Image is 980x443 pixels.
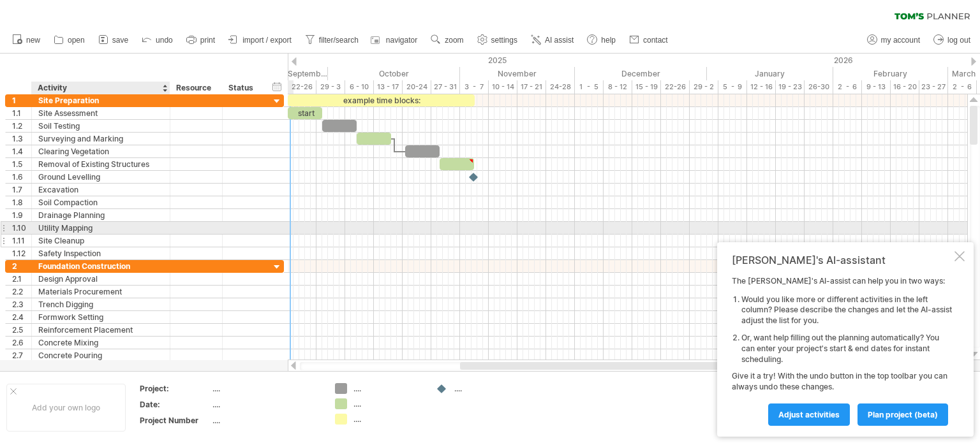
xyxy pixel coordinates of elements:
div: Drainage Planning [38,209,163,221]
div: October 2025 [328,67,460,80]
div: Concrete Pouring [38,349,163,361]
div: January 2026 [707,67,833,80]
span: plan project (beta) [868,410,938,419]
a: contact [626,32,672,48]
div: Add your own logo [6,384,126,432]
span: import / export [242,36,292,45]
div: 17 - 21 [517,80,546,94]
span: new [26,36,40,45]
div: 20-24 [403,80,431,94]
div: Formwork Setting [38,311,163,323]
div: .... [454,383,524,394]
div: Site Cleanup [38,235,163,247]
div: 1.8 [12,196,31,208]
div: 1.11 [12,235,31,247]
div: Soil Testing [38,120,163,132]
div: 26-30 [805,80,833,94]
div: 9 - 13 [862,80,891,94]
a: help [584,32,620,48]
div: Activity [38,82,163,94]
div: [PERSON_NAME]'s AI-assistant [732,254,952,266]
div: 1.4 [12,145,31,157]
div: 2 - 6 [948,80,977,94]
div: .... [212,399,320,410]
div: 2 [12,260,31,272]
div: 24-28 [546,80,575,94]
div: start [288,107,322,119]
div: example time blocks: [288,94,475,106]
div: Project Number [140,415,210,426]
div: 29 - 2 [690,80,718,94]
div: 1.7 [12,184,31,196]
div: 1.6 [12,171,31,183]
div: Status [228,82,256,94]
div: 2.2 [12,286,31,298]
a: log out [930,32,974,48]
a: undo [138,32,177,48]
a: my account [864,32,924,48]
div: .... [353,414,423,425]
div: 6 - 10 [345,80,374,94]
div: 2.4 [12,311,31,323]
span: log out [947,36,970,45]
div: 12 - 16 [747,80,776,94]
div: 1.1 [12,107,31,119]
div: 1.10 [12,222,31,234]
span: settings [491,36,517,45]
span: AI assist [545,36,574,45]
div: 15 - 19 [632,80,661,94]
div: Surveying and Marking [38,133,163,145]
div: Resource [176,82,215,94]
span: Adjust activities [778,410,840,419]
div: 29 - 3 [316,80,345,94]
div: Materials Procurement [38,286,163,298]
div: 2.6 [12,337,31,349]
div: 1.9 [12,209,31,221]
div: 1.12 [12,247,31,259]
div: 2 - 6 [833,80,862,94]
div: .... [212,383,320,394]
a: print [183,32,219,48]
div: November 2025 [460,67,575,80]
div: 1 - 5 [575,80,604,94]
div: Ground Levelling [38,171,163,183]
div: Site Preparation [38,94,163,106]
div: Foundation Construction [38,260,163,272]
span: zoom [445,36,463,45]
a: new [9,32,44,48]
div: 10 - 14 [489,80,517,94]
span: save [112,36,128,45]
div: Site Assessment [38,107,163,119]
div: 2.7 [12,349,31,361]
a: filter/search [302,32,362,48]
div: 27 - 31 [431,80,460,94]
div: The [PERSON_NAME]'s AI-assist can help you in two ways: Give it a try! With the undo button in th... [732,276,952,425]
div: Reinforcement Placement [38,324,163,336]
li: Or, want help filling out the planning automatically? You can enter your project's start & end da... [741,333,952,365]
a: save [95,32,132,48]
div: 16 - 20 [891,80,919,94]
div: Soil Compaction [38,196,163,208]
a: Adjust activities [768,403,850,426]
div: Project: [140,383,210,394]
span: my account [881,36,920,45]
div: Date: [140,399,210,410]
div: 1.2 [12,120,31,132]
a: open [50,32,89,48]
div: 2.3 [12,298,31,310]
div: Removal of Existing Structures [38,158,163,170]
div: 23 - 27 [919,80,948,94]
span: undo [156,36,173,45]
div: 19 - 23 [776,80,805,94]
a: AI assist [528,32,577,48]
span: open [68,36,85,45]
div: .... [353,398,423,409]
div: 2.1 [12,273,31,285]
a: settings [474,32,521,48]
div: February 2026 [833,67,948,80]
div: 13 - 17 [374,80,403,94]
span: print [200,36,215,45]
a: import / export [225,32,295,48]
div: 2.5 [12,324,31,336]
div: .... [212,415,320,426]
